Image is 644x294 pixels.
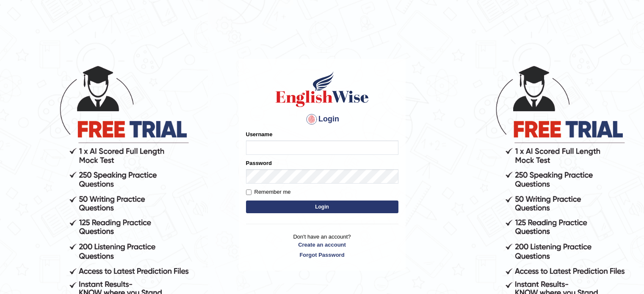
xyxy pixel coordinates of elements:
label: Username [246,130,273,138]
input: Remember me [246,190,252,195]
a: Create an account [246,241,398,249]
label: Password [246,159,272,167]
button: Login [246,201,398,213]
img: Logo of English Wise sign in for intelligent practice with AI [274,70,370,108]
h4: Login [246,113,398,126]
label: Remember me [246,188,291,196]
p: Don't have an account? [246,233,398,259]
a: Forgot Password [246,251,398,259]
